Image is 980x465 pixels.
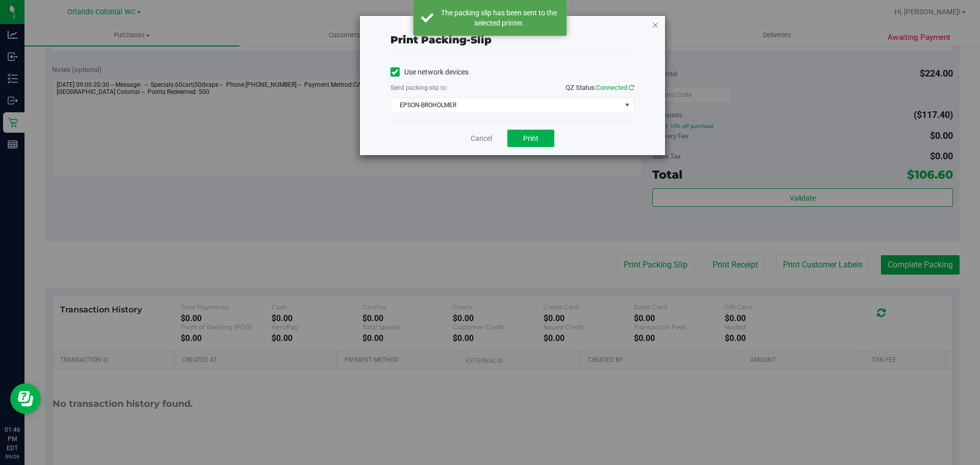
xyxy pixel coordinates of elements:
span: Print [523,134,538,142]
span: EPSON-BROHOLMER [391,98,621,112]
span: Connected [596,84,627,91]
span: QZ Status: [566,84,634,91]
span: select [621,98,633,112]
iframe: Resource center [10,383,41,414]
label: Send packing-slip to: [390,83,448,92]
span: Print packing-slip [390,34,492,46]
label: Use network devices [390,67,469,78]
button: Print [507,130,554,147]
a: Cancel [471,133,492,144]
div: The packing slip has been sent to the selected printer. [439,8,559,28]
